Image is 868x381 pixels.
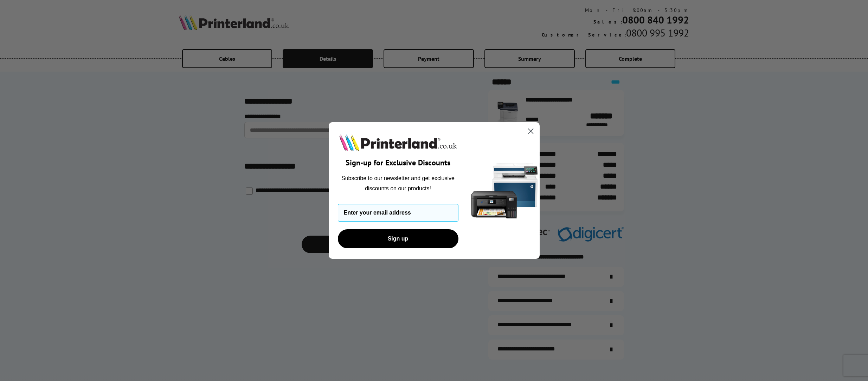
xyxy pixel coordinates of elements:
[346,158,450,167] span: Sign-up for Exclusive Discounts
[338,204,458,222] input: Enter your email address
[338,229,458,248] button: Sign up
[525,125,537,137] button: Close dialog
[338,133,458,152] img: Printerland.co.uk
[341,175,455,191] span: Subscribe to our newsletter and get exclusive discounts on our products!
[469,122,540,259] img: 5290a21f-4df8-4860-95f4-ea1e8d0e8904.png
